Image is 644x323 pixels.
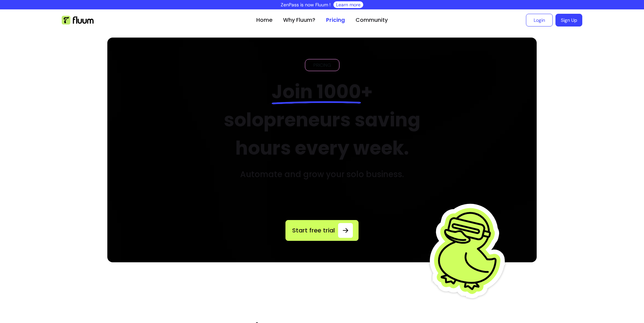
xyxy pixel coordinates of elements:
[311,62,334,68] span: PRICING
[256,16,272,24] a: Home
[291,226,335,235] span: Start free trial
[555,14,582,26] a: Sign Up
[336,1,361,8] a: Learn more
[428,192,512,309] img: Fluum Duck sticker
[326,16,345,24] a: Pricing
[62,16,94,24] img: Fluum Logo
[283,16,315,24] a: Why Fluum?
[285,220,359,241] a: Start free trial
[272,78,361,105] span: Join 1000
[209,78,436,162] h2: + solopreneurs saving hours every week.
[356,16,388,24] a: Community
[526,14,553,26] a: Login
[281,1,331,8] p: ZenPass is now Fluum !
[240,169,404,180] h3: Automate and grow your solo business.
